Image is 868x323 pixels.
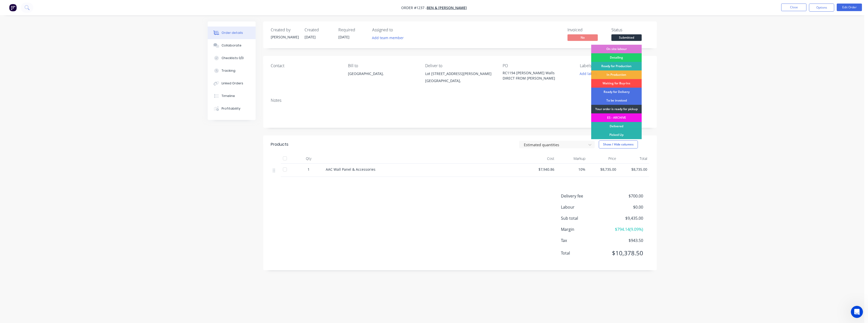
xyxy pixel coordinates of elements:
div: Invoiced [567,28,605,32]
div: Created [305,28,332,32]
span: $794.14 ( 9.09 %) [606,226,643,232]
span: 1 [308,167,310,172]
span: Tax [561,237,606,243]
img: Factory [9,4,17,11]
div: Picked Up [591,131,642,139]
span: [DATE] [338,35,349,39]
div: Deliver to [425,63,494,68]
div: Order details [222,31,243,35]
button: Collaborate [208,39,256,52]
span: Total [561,250,606,256]
button: Linked Orders [208,77,256,90]
div: Contact [271,63,340,68]
div: [PERSON_NAME] [271,34,299,40]
span: Submitted [611,34,642,41]
span: Margin [561,226,606,232]
button: Add team member [369,34,406,41]
div: Ready for Delivery [591,88,642,96]
div: [GEOGRAPHIC_DATA], [348,70,417,86]
span: [DATE] [305,35,316,39]
div: [GEOGRAPHIC_DATA], [425,77,494,84]
div: PO [503,63,572,68]
div: Required [338,28,366,32]
div: Bill to [348,63,417,68]
div: Notes [271,98,649,103]
div: Linked Orders [222,81,243,86]
div: Your order is ready for pickup [591,105,642,113]
div: Delivered [591,122,642,131]
div: Collaborate [222,43,241,48]
div: Timeline [222,94,235,98]
button: Add labels [577,70,600,77]
button: Tracking [208,64,256,77]
button: Add team member [372,34,406,41]
button: Order details [208,27,256,39]
span: AAC Wall Panel & Accessories [326,167,375,172]
div: Lot [STREET_ADDRESS][PERSON_NAME] [425,70,494,77]
div: Products [271,141,288,147]
span: 10% [558,167,585,172]
div: Checklists 0/0 [222,56,244,60]
span: Labour [561,204,606,210]
a: Ben & [PERSON_NAME] [427,5,467,10]
button: Edit Order [837,4,862,11]
div: Created by [271,28,299,32]
div: To be invoiced [591,96,642,105]
span: $700.00 [606,193,643,199]
div: Lot [STREET_ADDRESS][PERSON_NAME][GEOGRAPHIC_DATA], [425,70,494,86]
iframe: Intercom live chat [851,306,863,318]
div: Markup [556,154,587,164]
span: $8,735.00 [589,167,616,172]
div: Assigned to [372,28,423,32]
button: Profitability [208,102,256,115]
div: Labels [580,63,649,68]
div: On site labour [591,45,642,53]
div: Ready for Production [591,62,642,70]
div: Waiting for Buy-Ins [591,79,642,88]
span: Sub total [561,215,606,221]
div: RC1194 [PERSON_NAME] Walls DIRECT FROM [PERSON_NAME] [503,70,566,81]
div: Price [587,154,618,164]
div: Qty [293,154,324,164]
button: Close [781,4,806,11]
button: Timeline [208,90,256,102]
div: Status [611,28,649,32]
span: $7,940.86 [528,167,555,172]
span: Order #1237 - [401,5,427,10]
span: $0.00 [606,204,643,210]
button: Submitted [611,34,642,42]
span: $943.50 [606,237,643,243]
span: Delivery fee [561,193,606,199]
span: No [567,34,598,41]
div: Profitability [222,106,240,111]
div: Tracking [222,68,235,73]
div: In Production [591,70,642,79]
div: [GEOGRAPHIC_DATA], [348,70,417,77]
button: Options [809,4,834,12]
div: Detailing [591,53,642,62]
div: Cost [526,154,557,164]
div: ES - ARCHIVE [591,113,642,122]
span: $9,435.00 [606,215,643,221]
button: Checklists 0/0 [208,52,256,64]
span: $10,378.50 [606,249,643,258]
